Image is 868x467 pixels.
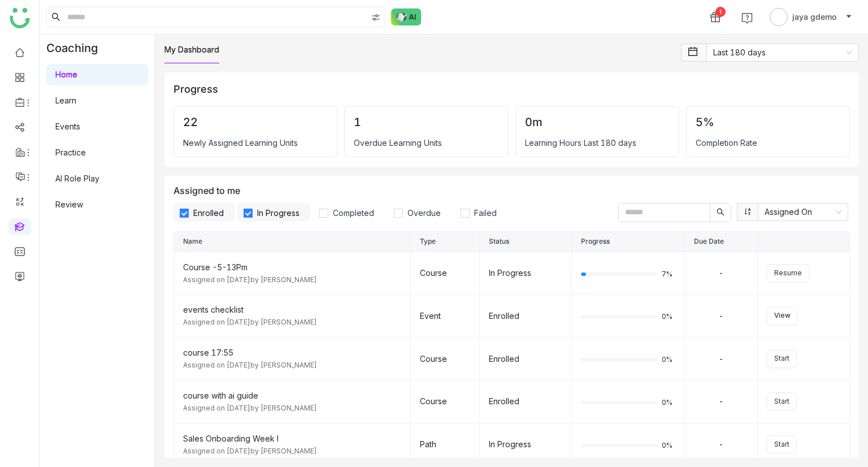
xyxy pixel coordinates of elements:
th: Due Date [685,232,758,252]
span: In Progress [253,208,304,218]
a: Home [55,70,77,79]
a: Events [55,122,80,131]
img: help.svg [741,12,753,24]
td: - [685,338,758,380]
div: In Progress [489,438,562,451]
span: 0% [662,442,675,449]
div: Course [420,353,470,365]
div: 5% [696,115,840,129]
div: 1 [715,7,726,17]
div: Assigned on [DATE] by [PERSON_NAME] [183,446,401,457]
img: ask-buddy-normal.svg [391,8,422,25]
div: Sales Onboarding Week I [183,433,401,445]
div: course with ai guide [183,390,401,402]
td: - [685,295,758,338]
span: jaya gdemo [792,11,836,23]
span: Completed [328,208,379,218]
div: Completion Rate [696,138,840,148]
a: My Dashboard [164,45,219,54]
th: Status [480,232,572,252]
td: - [685,252,758,295]
button: View [767,307,798,325]
div: Path [420,438,470,451]
a: Review [55,200,83,209]
span: Overdue [403,208,445,218]
nz-select-item: Assigned On [765,204,841,220]
div: In Progress [489,267,562,279]
a: Practice [55,148,86,157]
th: Name [174,232,411,252]
button: Start [767,350,797,368]
th: Progress [572,232,685,252]
span: Start [774,353,789,364]
td: - [685,423,758,466]
span: 0% [662,356,675,363]
div: course 17:55 [183,347,401,359]
div: Assigned on [DATE] by [PERSON_NAME] [183,360,401,371]
div: events checklist [183,304,401,316]
div: Assigned to me [173,185,850,222]
a: Learn [55,96,76,105]
span: 0% [662,313,675,320]
div: 22 [183,115,328,129]
th: Type [411,232,480,252]
div: Course -5-13Pm [183,261,401,274]
td: - [685,380,758,423]
span: 0% [662,399,675,406]
div: Enrolled [489,353,562,365]
span: Start [774,396,789,407]
span: Resume [774,268,802,279]
span: Failed [470,208,501,218]
button: Start [767,392,797,410]
img: logo [10,8,30,28]
div: Overdue Learning Units [354,138,498,148]
div: Assigned on [DATE] by [PERSON_NAME] [183,317,401,328]
div: Event [420,310,470,322]
div: Coaching [40,34,115,62]
button: Start [767,435,797,453]
nz-select-item: Last 180 days [713,44,852,61]
div: Course [420,267,470,279]
div: Learning Hours Last 180 days [525,138,670,148]
div: Newly Assigned Learning Units [183,138,328,148]
div: Assigned on [DATE] by [PERSON_NAME] [183,403,401,414]
button: Resume [767,264,809,282]
div: Course [420,395,470,408]
div: 1 [354,115,498,129]
div: Progress [173,81,850,97]
span: Enrolled [189,208,228,218]
div: 0m [525,115,670,129]
div: Assigned on [DATE] by [PERSON_NAME] [183,275,401,286]
img: search-type.svg [371,13,380,22]
div: Enrolled [489,395,562,408]
span: View [774,310,791,321]
span: Start [774,439,789,450]
span: 7% [662,271,675,278]
button: jaya gdemo [767,8,854,26]
a: AI Role Play [55,174,99,183]
img: avatar [770,8,788,26]
div: Enrolled [489,310,562,322]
